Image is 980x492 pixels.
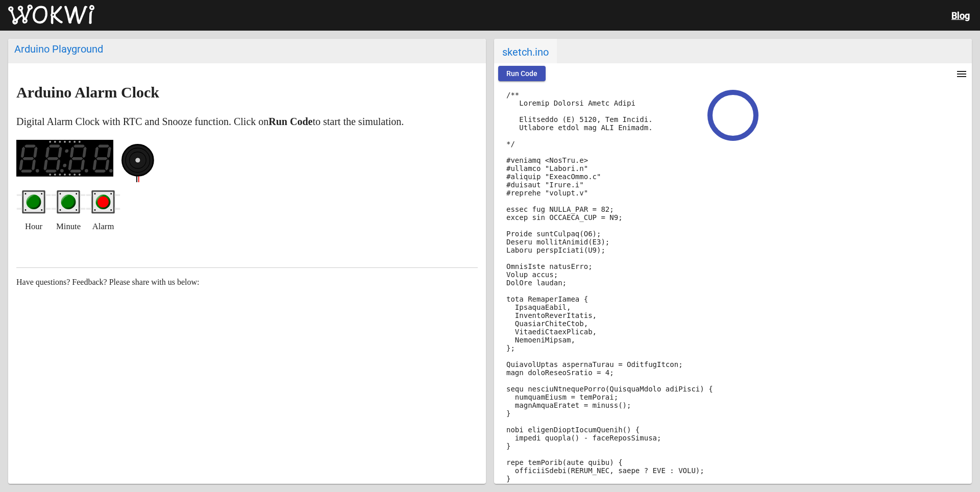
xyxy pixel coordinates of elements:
[268,116,312,127] strong: Run Code
[498,66,546,81] button: Run Code
[92,218,114,235] small: Alarm
[506,69,537,78] span: Run Code
[14,43,480,55] div: Arduino Playground
[16,113,478,130] p: Digital Alarm Clock with RTC and Snooze function. Click on to start the simulation.
[56,218,81,235] small: Minute
[955,68,968,80] mat-icon: menu
[16,84,478,101] h1: Arduino Alarm Clock
[25,218,42,235] small: Hour
[951,10,970,21] a: Blog
[8,5,94,25] img: Wokwi
[494,39,557,63] span: sketch.ino
[16,278,200,286] span: Have questions? Feedback? Please share with us below:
